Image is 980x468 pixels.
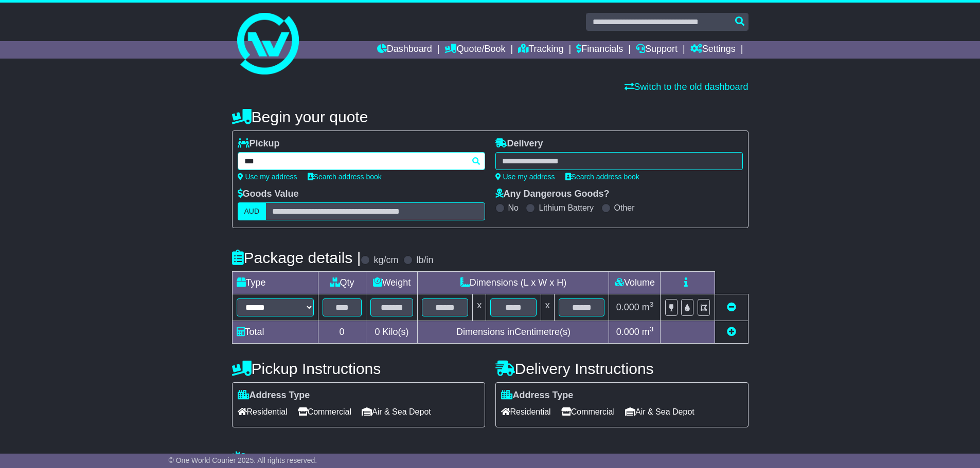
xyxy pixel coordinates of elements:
[616,327,639,337] span: 0.000
[169,456,317,464] span: © One World Courier 2025. All rights reserved.
[362,404,431,420] span: Air & Sea Depot
[541,294,554,321] td: x
[495,360,749,377] h4: Delivery Instructions
[727,327,736,337] a: Add new item
[473,294,486,321] td: x
[238,404,288,420] span: Residential
[727,302,736,312] a: Remove this item
[576,41,623,59] a: Financials
[366,272,418,294] td: Weight
[495,138,543,149] label: Delivery
[238,202,266,220] label: AUD
[232,249,361,266] h4: Package details |
[238,189,299,200] label: Goods Value
[375,327,380,337] span: 0
[238,390,310,401] label: Address Type
[539,203,594,213] label: Lithium Battery
[232,451,749,467] h4: Warranty & Insurance
[418,272,609,294] td: Dimensions (L x W x H)
[232,321,318,344] td: Total
[238,173,297,181] a: Use my address
[318,272,366,294] td: Qty
[238,138,280,149] label: Pickup
[636,41,678,59] a: Support
[508,203,519,213] label: No
[616,302,639,312] span: 0.000
[690,41,736,59] a: Settings
[418,321,609,344] td: Dimensions in Centimetre(s)
[650,325,654,333] sup: 3
[650,301,654,308] sup: 3
[625,404,694,420] span: Air & Sea Depot
[495,173,555,181] a: Use my address
[232,360,485,377] h4: Pickup Instructions
[416,255,433,266] label: lb/in
[366,321,418,344] td: Kilo(s)
[232,272,318,294] td: Type
[298,404,351,420] span: Commercial
[232,108,749,125] h4: Begin your quote
[565,173,639,181] a: Search address book
[518,41,563,59] a: Tracking
[625,82,748,92] a: Switch to the old dashboard
[495,189,610,200] label: Any Dangerous Goods?
[444,41,505,59] a: Quote/Book
[609,272,661,294] td: Volume
[318,321,366,344] td: 0
[308,173,382,181] a: Search address book
[501,390,574,401] label: Address Type
[614,203,635,213] label: Other
[238,152,485,170] typeahead: Please provide city
[501,404,551,420] span: Residential
[377,41,432,59] a: Dashboard
[373,255,398,266] label: kg/cm
[642,327,654,337] span: m
[561,404,615,420] span: Commercial
[642,302,654,312] span: m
